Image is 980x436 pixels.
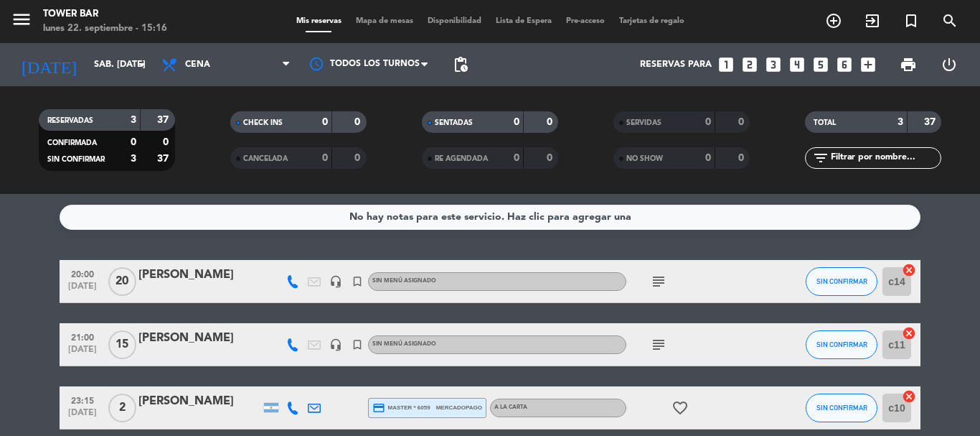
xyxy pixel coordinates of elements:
[131,154,136,164] strong: 3
[806,267,877,296] button: SIN CONFIRMAR
[351,275,364,288] i: turned_in_not
[816,277,867,285] span: SIN CONFIRMAR
[864,12,881,29] i: exit_to_app
[354,153,363,163] strong: 0
[329,275,342,288] i: headset_mic
[705,117,711,127] strong: 0
[11,49,87,80] i: [DATE]
[902,389,916,404] i: cancel
[814,119,836,126] span: TOTAL
[322,153,328,163] strong: 0
[650,336,667,353] i: subject
[514,153,519,163] strong: 0
[547,117,555,127] strong: 0
[322,117,328,127] strong: 0
[640,60,712,70] span: Reservas para
[372,341,436,347] span: Sin menú asignado
[452,56,469,73] span: pending_actions
[764,55,783,74] i: looks_3
[289,17,349,25] span: Mis reservas
[811,55,830,74] i: looks_5
[65,265,100,282] span: 20:00
[859,55,877,74] i: add_box
[47,156,105,163] span: SIN CONFIRMAR
[47,117,93,124] span: RESERVADAS
[131,115,136,125] strong: 3
[435,119,473,126] span: SENTADAS
[47,139,97,147] span: CONFIRMADA
[138,329,260,348] div: [PERSON_NAME]
[349,209,631,226] div: No hay notas para este servicio. Haz clic para agregar una
[612,17,692,25] span: Tarjetas de regalo
[489,17,559,25] span: Lista de Espera
[108,267,136,296] span: 20
[354,117,363,127] strong: 0
[816,340,867,348] span: SIN CONFIRMAR
[514,117,519,127] strong: 0
[672,399,689,417] i: favorite_border
[43,22,167,36] div: lunes 22. septiembre - 15:16
[372,402,385,414] i: credit_card
[829,150,941,166] input: Filtrar por nombre...
[420,17,489,25] span: Disponibilidad
[65,391,100,408] span: 23:15
[435,155,488,162] span: RE AGENDADA
[372,278,436,284] span: Sin menú asignado
[108,330,136,359] span: 15
[11,9,32,35] button: menu
[902,326,916,340] i: cancel
[806,330,877,359] button: SIN CONFIRMAR
[436,403,482,412] span: mercadopago
[43,7,167,22] div: Tower Bar
[547,153,555,163] strong: 0
[157,115,171,125] strong: 37
[243,155,288,162] span: CANCELADA
[157,154,171,164] strong: 37
[788,55,806,74] i: looks_4
[816,404,867,412] span: SIN CONFIRMAR
[902,263,916,277] i: cancel
[138,392,260,411] div: [PERSON_NAME]
[494,404,527,410] span: A LA CARTA
[243,119,283,126] span: CHECK INS
[65,345,100,361] span: [DATE]
[626,119,661,126] span: SERVIDAS
[740,55,759,74] i: looks_two
[941,56,958,73] i: power_settings_new
[108,394,136,422] span: 2
[131,137,136,147] strong: 0
[351,338,364,351] i: turned_in_not
[928,43,969,86] div: LOG OUT
[11,9,32,30] i: menu
[812,149,829,167] i: filter_list
[372,402,430,414] span: master * 6059
[329,338,342,351] i: headset_mic
[349,17,420,25] span: Mapa de mesas
[626,155,663,162] span: NO SHOW
[138,266,260,284] div: [PERSON_NAME]
[825,12,842,29] i: add_circle_outline
[65,408,100,425] span: [DATE]
[185,60,210,70] span: Cena
[65,328,100,345] span: 21:00
[133,56,151,73] i: arrow_drop_down
[65,282,100,298] span: [DATE]
[924,117,938,127] strong: 37
[835,55,854,74] i: looks_6
[163,137,171,147] strong: 0
[705,153,711,163] strong: 0
[903,12,920,29] i: turned_in_not
[559,17,612,25] span: Pre-acceso
[738,117,747,127] strong: 0
[941,12,958,29] i: search
[806,394,877,422] button: SIN CONFIRMAR
[650,273,667,290] i: subject
[897,117,903,127] strong: 3
[900,56,917,73] span: print
[738,153,747,163] strong: 0
[717,55,735,74] i: looks_one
